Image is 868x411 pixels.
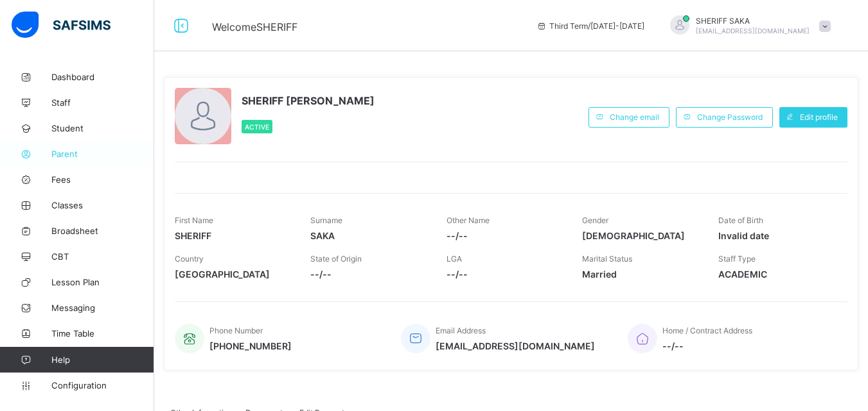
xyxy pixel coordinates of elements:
[51,72,154,82] span: Dashboard
[51,251,154,262] span: CBT
[718,230,835,241] span: Invalid date
[175,230,291,241] span: SHERIFF
[718,215,763,225] span: Date of Birth
[51,328,154,339] span: Time Table
[51,200,154,210] span: Classes
[209,326,263,335] span: Phone Number
[242,94,375,107] span: SHERIFF [PERSON_NAME]
[696,27,810,35] span: [EMAIL_ADDRESS][DOMAIN_NAME]
[536,21,644,31] span: session/term information
[447,254,462,264] span: LGA
[436,340,595,351] span: [EMAIL_ADDRESS][DOMAIN_NAME]
[582,254,632,264] span: Marital Status
[696,16,810,26] span: SHERIFF SAKA
[175,215,213,225] span: First Name
[718,269,835,280] span: ACADEMIC
[310,215,342,225] span: Surname
[51,149,154,159] span: Parent
[51,123,154,133] span: Student
[582,269,698,280] span: Married
[51,226,154,236] span: Broadsheet
[718,254,756,264] span: Staff Type
[582,215,608,225] span: Gender
[51,303,154,313] span: Messaging
[447,269,563,280] span: --/--
[310,254,362,264] span: State of Origin
[610,112,659,122] span: Change email
[662,340,752,351] span: --/--
[175,269,291,280] span: [GEOGRAPHIC_DATA]
[697,112,763,122] span: Change Password
[51,355,154,365] span: Help
[800,112,838,122] span: Edit profile
[436,326,486,335] span: Email Address
[582,230,698,241] span: [DEMOGRAPHIC_DATA]
[51,277,154,287] span: Lesson Plan
[657,15,837,37] div: SHERIFFSAKA
[51,97,154,108] span: Staff
[662,326,752,335] span: Home / Contract Address
[447,230,563,241] span: --/--
[310,269,427,280] span: --/--
[310,230,427,241] span: SAKA
[51,380,154,390] span: Configuration
[51,174,154,185] span: Fees
[175,254,204,264] span: Country
[209,340,292,351] span: [PHONE_NUMBER]
[447,215,490,225] span: Other Name
[12,12,111,38] img: safsims
[212,21,297,33] span: Welcome SHERIFF
[245,123,269,131] span: Active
